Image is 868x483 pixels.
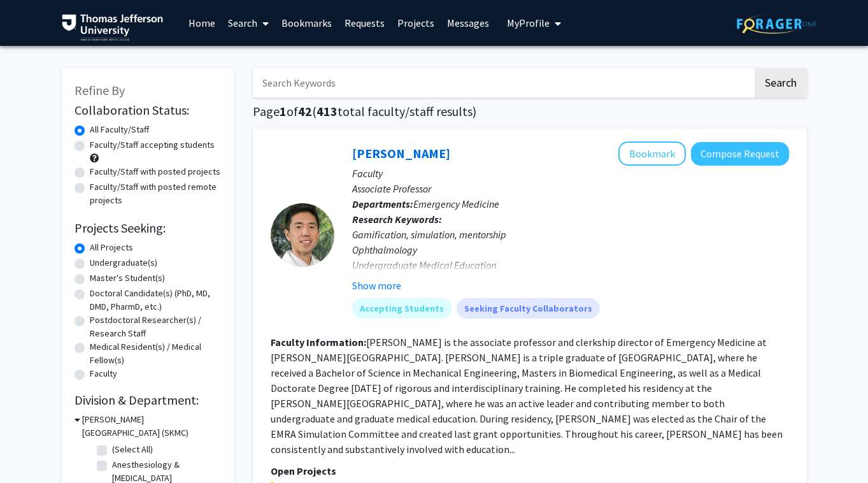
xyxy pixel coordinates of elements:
a: Bookmarks [275,1,338,45]
b: Faculty Information: [271,336,366,349]
button: Search [755,68,807,97]
h3: [PERSON_NAME][GEOGRAPHIC_DATA] (SKMC) [82,413,221,440]
button: Show more [352,278,401,293]
label: Postdoctoral Researcher(s) / Research Staff [90,314,221,340]
b: Research Keywords: [352,213,442,226]
label: All Faculty/Staff [90,123,149,136]
h2: Projects Seeking: [75,220,221,236]
fg-read-more: [PERSON_NAME] is the associate professor and clerkship director of Emergency Medicine at [PERSON_... [271,336,783,456]
label: Doctoral Candidate(s) (PhD, MD, DMD, PharmD, etc.) [90,287,221,314]
img: ForagerOne Logo [737,14,816,34]
p: Faculty [352,166,789,181]
h1: Page of ( total faculty/staff results) [253,104,807,119]
label: All Projects [90,241,133,254]
span: 413 [317,103,338,119]
label: Medical Resident(s) / Medical Fellow(s) [90,340,221,367]
a: Home [182,1,222,45]
a: Projects [391,1,441,45]
span: Refine By [75,82,125,98]
label: (Select All) [112,443,153,456]
h2: Collaboration Status: [75,103,221,118]
label: Undergraduate(s) [90,256,157,270]
a: Search [222,1,275,45]
span: 1 [280,103,287,119]
button: Add Xiao Chi Zhang to Bookmarks [618,141,686,166]
button: Compose Request to Xiao Chi Zhang [691,142,789,166]
div: Gamification, simulation, mentorship Ophthalmology Undergraduate Medical Education Volunteer clinics [352,227,789,288]
span: Emergency Medicine [413,198,499,210]
input: Search Keywords [253,68,753,97]
label: Master's Student(s) [90,271,165,285]
h2: Division & Department: [75,393,221,408]
a: [PERSON_NAME] [352,145,450,161]
p: Associate Professor [352,181,789,196]
a: Messages [441,1,495,45]
label: Faculty/Staff with posted remote projects [90,180,221,207]
mat-chip: Seeking Faculty Collaborators [457,298,600,319]
iframe: Chat [10,426,54,473]
b: Departments: [352,198,413,210]
a: Requests [338,1,391,45]
label: Faculty/Staff accepting students [90,138,215,152]
span: My Profile [507,17,550,29]
label: Faculty/Staff with posted projects [90,165,220,178]
mat-chip: Accepting Students [352,298,452,319]
span: 42 [298,103,312,119]
label: Faculty [90,367,117,380]
p: Open Projects [271,463,789,479]
img: Thomas Jefferson University Logo [62,14,164,41]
